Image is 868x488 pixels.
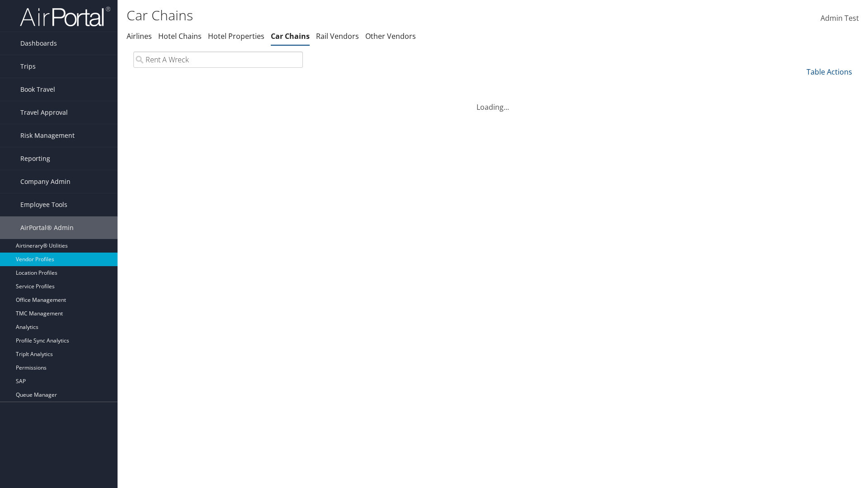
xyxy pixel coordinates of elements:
h1: Car Chains [127,6,615,25]
span: Admin Test [821,13,859,23]
a: Hotel Properties [208,31,264,41]
span: Trips [20,55,36,78]
span: Company Admin [20,170,71,193]
span: Dashboards [20,32,57,55]
div: Loading... [127,91,859,113]
a: Hotel Chains [158,31,202,41]
a: Admin Test [821,5,859,33]
a: Rail Vendors [316,31,359,41]
span: Risk Management [20,124,75,147]
a: Airlines [127,31,152,41]
span: Reporting [20,147,50,170]
span: Book Travel [20,78,55,101]
a: Car Chains [271,31,310,41]
a: Other Vendors [365,31,416,41]
span: AirPortal® Admin [20,216,74,239]
img: airportal-logo.png [20,6,110,27]
span: Travel Approval [20,101,68,124]
input: Search [133,52,303,68]
span: Employee Tools [20,193,67,216]
a: Table Actions [807,67,852,77]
